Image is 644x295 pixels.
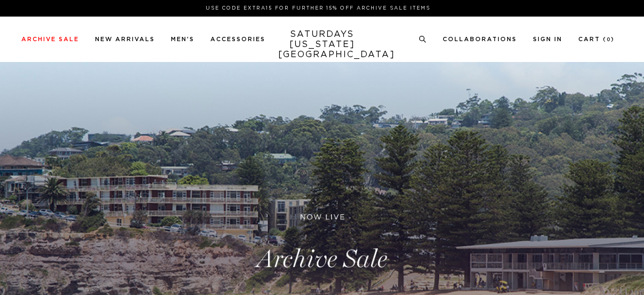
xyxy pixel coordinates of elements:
[171,36,194,42] a: Men's
[26,4,610,12] p: Use Code EXTRA15 for Further 15% Off Archive Sale Items
[21,36,79,42] a: Archive Sale
[607,37,611,42] small: 0
[278,29,366,60] a: SATURDAYS[US_STATE][GEOGRAPHIC_DATA]
[443,36,517,42] a: Collaborations
[578,36,615,42] a: Cart (0)
[210,36,265,42] a: Accessories
[95,36,155,42] a: New Arrivals
[533,36,562,42] a: Sign In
